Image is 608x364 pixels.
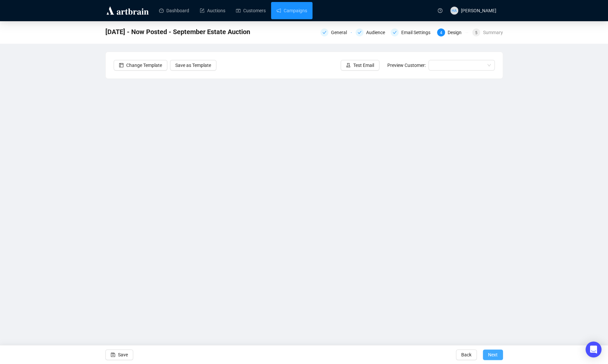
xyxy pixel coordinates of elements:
[331,28,351,36] div: General
[585,341,601,357] div: Open Intercom Messenger
[391,28,433,36] div: Email Settings
[322,30,326,34] span: check
[200,2,225,19] a: Auctions
[341,60,379,71] button: Test Email
[346,63,351,68] span: experiment
[461,8,496,13] span: [PERSON_NAME]
[353,62,374,69] span: Test Email
[437,28,468,36] div: 4Design
[111,352,115,357] span: save
[448,28,466,36] div: Design
[105,349,133,360] button: Save
[387,63,426,68] span: Preview Customer:
[236,2,266,19] a: Customers
[159,2,189,19] a: Dashboard
[366,28,389,36] div: Audience
[126,62,162,69] span: Change Template
[393,30,397,34] span: check
[320,28,352,36] div: General
[356,28,387,36] div: Audience
[456,349,477,360] button: Back
[119,63,124,68] span: layout
[488,345,498,364] span: Next
[114,60,167,71] button: Change Template
[472,28,503,36] div: 5Summary
[401,28,434,36] div: Email Settings
[105,5,150,16] img: logo
[170,60,216,71] button: Save as Template
[483,349,503,360] button: Next
[461,345,471,364] span: Back
[452,8,457,14] span: HA
[483,28,503,36] div: Summary
[358,30,361,34] span: check
[438,8,442,13] span: question-circle
[440,30,442,35] span: 4
[475,30,477,35] span: 5
[118,345,128,364] span: Save
[105,26,250,37] span: 9-15-25 - Now Posted - September Estate Auction
[276,2,307,19] a: Campaigns
[175,62,211,69] span: Save as Template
